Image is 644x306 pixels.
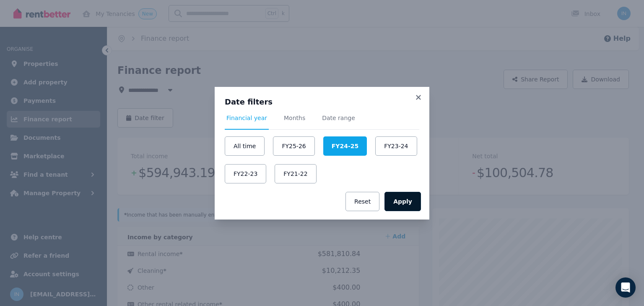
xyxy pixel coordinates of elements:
span: Financial year [226,114,267,122]
button: FY25-26 [273,136,314,156]
button: Apply [384,192,421,211]
button: FY22-23 [225,164,266,183]
button: All time [225,136,265,156]
button: FY24-25 [323,136,367,156]
button: Reset [345,192,379,211]
nav: Tabs [225,114,419,130]
div: Open Intercom Messenger [615,277,636,298]
button: FY21-22 [275,164,316,183]
span: Date range [322,114,355,122]
span: Months [284,114,305,122]
button: FY23-24 [375,136,417,156]
h3: Date filters [225,97,419,107]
